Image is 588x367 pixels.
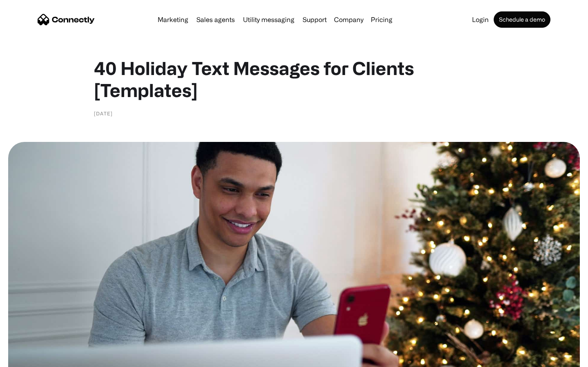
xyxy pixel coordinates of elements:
ul: Language list [16,353,49,364]
a: Schedule a demo [494,11,550,28]
aside: Language selected: English [8,353,49,364]
h1: 40 Holiday Text Messages for Clients [Templates] [94,57,494,101]
a: Support [299,16,330,23]
a: Sales agents [193,16,238,23]
a: Utility messaging [240,16,298,23]
a: Pricing [367,16,396,23]
div: [DATE] [94,109,113,117]
a: Login [469,16,492,23]
div: Company [334,14,363,25]
a: Marketing [154,16,192,23]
